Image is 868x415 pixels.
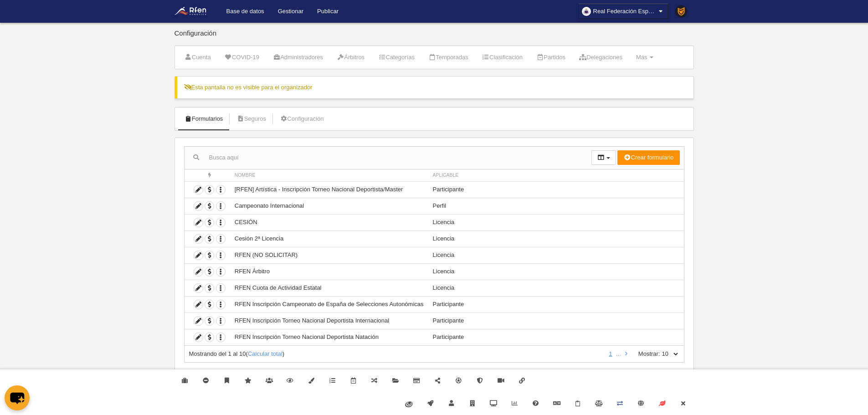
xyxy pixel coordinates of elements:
[428,247,684,263] td: Licencia
[631,51,658,64] a: Más
[629,350,660,358] label: Mostrar:
[428,231,684,247] td: Licencia
[332,51,370,64] a: Árbitros
[531,51,570,64] a: Partidos
[616,350,621,358] li: …
[230,263,428,280] td: RFEN Árbitro
[636,54,647,61] span: Más
[428,313,684,329] td: Participante
[423,51,473,64] a: Temporadas
[230,198,428,214] td: Campeonato Internacional
[175,76,694,99] div: Esta pantalla no es visible para el organizador
[230,247,428,263] td: RFEN (NO SOLICITAR)
[428,296,684,313] td: Participante
[230,280,428,296] td: RFEN Cuota de Actividad Estatal
[175,30,694,46] div: Configuración
[578,4,668,19] a: Real Federación Española de Natación
[230,329,428,345] td: RFEN Inscripción Torneo Nacional Deportista Natación
[593,7,657,16] span: Real Federación Española de Natación
[428,280,684,296] td: Licencia
[231,112,271,126] a: Seguros
[235,173,256,178] span: Nombre
[428,329,684,345] td: Participante
[617,150,679,165] button: Crear formulario
[373,51,420,64] a: Categorías
[185,151,591,164] input: Busca aquí
[268,51,328,64] a: Administradores
[607,350,614,357] a: 1
[230,296,428,313] td: RFEN Inscripción Campeonato de España de Selecciones Autonómicas
[230,181,428,198] td: [RFEN] Artística - Inscripción Torneo Nacional Deportista/Master
[405,401,413,407] img: fiware.svg
[428,181,684,198] td: Participante
[230,214,428,231] td: CESIÓN
[230,231,428,247] td: Cesión 2ª Licencia
[189,350,603,358] div: ( )
[675,5,687,17] img: PaK018JKw3ps.30x30.jpg
[230,313,428,329] td: RFEN Inscripción Torneo Nacional Deportista Internacional
[180,51,216,64] a: Cuenta
[175,5,212,16] img: Real Federación Española de Natación
[189,350,246,357] span: Mostrando del 1 al 10
[582,7,591,16] img: OawuqMLU2yxE.30x30.jpg
[574,51,627,64] a: Delegaciones
[5,385,30,410] button: chat-button
[428,214,684,231] td: Licencia
[220,51,264,64] a: COVID-19
[248,350,282,357] a: Calcular total
[275,112,329,126] a: Configuración
[180,112,228,126] a: Formularios
[433,173,459,178] span: Aplicable
[477,51,528,64] a: Clasificación
[428,198,684,214] td: Perfil
[428,263,684,280] td: Licencia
